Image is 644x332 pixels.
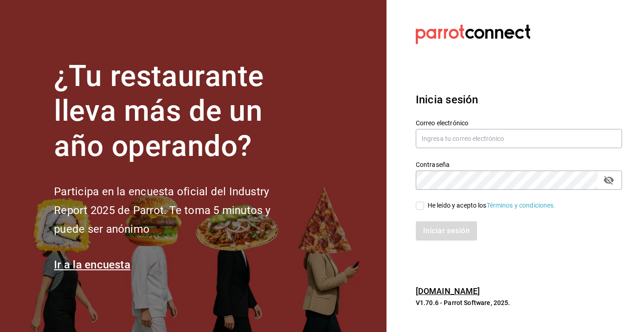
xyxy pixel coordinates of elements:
a: Ir a la encuesta [54,258,130,271]
h3: Inicia sesión [416,91,622,108]
div: He leído y acepto los [428,201,556,210]
button: passwordField [601,172,617,188]
input: Ingresa tu correo electrónico [416,129,622,148]
h2: Participa en la encuesta oficial del Industry Report 2025 de Parrot. Te toma 5 minutos y puede se... [54,182,301,238]
label: Correo electrónico [416,119,622,126]
p: V1.70.6 - Parrot Software, 2025. [416,298,622,307]
a: [DOMAIN_NAME] [416,286,480,296]
a: Términos y condiciones. [487,202,556,209]
label: Contraseña [416,161,622,167]
h1: ¿Tu restaurante lleva más de un año operando? [54,59,301,164]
